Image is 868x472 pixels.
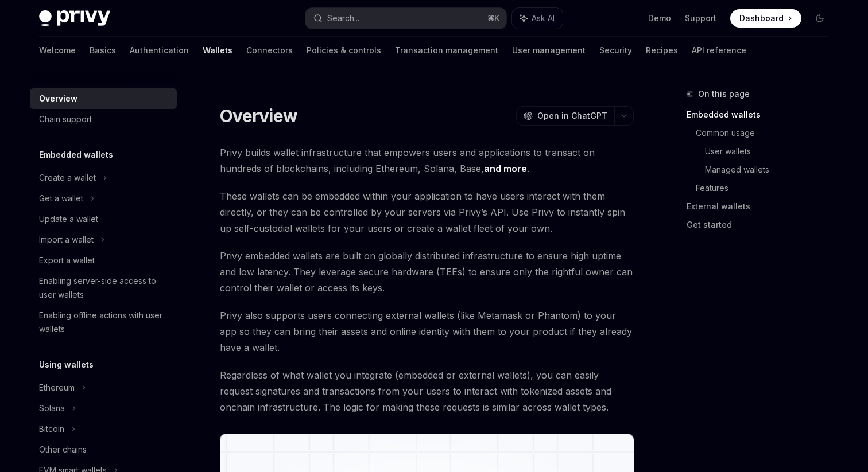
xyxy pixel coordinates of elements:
a: Welcome [39,37,76,64]
div: Import a wallet [39,233,94,247]
div: Enabling server-side access to user wallets [39,274,170,302]
span: Privy embedded wallets are built on globally distributed infrastructure to ensure high uptime and... [220,248,634,296]
div: Enabling offline actions with user wallets [39,309,170,336]
div: Other chains [39,443,87,457]
h5: Using wallets [39,358,94,372]
div: Create a wallet [39,171,96,185]
a: Get started [687,216,838,234]
div: Bitcoin [39,422,64,436]
a: Embedded wallets [687,106,838,124]
div: Solana [39,401,65,415]
div: Overview [39,92,77,106]
a: Security [599,37,632,64]
a: Demo [648,13,671,24]
a: API reference [692,37,746,64]
a: Managed wallets [705,161,838,179]
a: Recipes [646,37,678,64]
a: Wallets [203,37,232,64]
div: Get a wallet [39,192,83,205]
span: These wallets can be embedded within your application to have users interact with them directly, ... [220,188,634,236]
a: and more [484,163,527,175]
span: Privy also supports users connecting external wallets (like Metamask or Phantom) to your app so t... [220,307,634,356]
div: Update a wallet [39,212,98,226]
span: Dashboard [739,13,784,24]
a: Enabling server-side access to user wallets [30,271,177,305]
span: Regardless of what wallet you integrate (embedded or external wallets), you can easily request si... [220,367,634,415]
a: Export a wallet [30,250,177,271]
button: Ask AI [512,8,563,29]
a: Other chains [30,439,177,460]
a: Chain support [30,109,177,130]
img: dark logo [39,10,110,26]
a: Support [685,13,716,24]
button: Search...⌘K [305,8,506,29]
a: Connectors [246,37,293,64]
div: Ethereum [39,381,75,395]
button: Open in ChatGPT [516,106,614,126]
div: Chain support [39,112,92,126]
a: Transaction management [395,37,498,64]
span: ⌘ K [487,14,499,23]
div: Export a wallet [39,253,95,267]
a: Overview [30,88,177,109]
a: User management [512,37,586,64]
a: Basics [90,37,116,64]
div: Search... [327,11,359,25]
span: On this page [698,87,750,101]
h1: Overview [220,106,297,126]
button: Toggle dark mode [811,9,829,28]
a: External wallets [687,197,838,216]
a: Update a wallet [30,209,177,229]
span: Open in ChatGPT [537,110,607,122]
a: Policies & controls [307,37,381,64]
a: User wallets [705,142,838,161]
a: Dashboard [730,9,801,28]
a: Authentication [130,37,189,64]
h5: Embedded wallets [39,148,113,162]
a: Common usage [696,124,838,142]
a: Enabling offline actions with user wallets [30,305,177,340]
a: Features [696,179,838,197]
span: Ask AI [532,13,555,24]
span: Privy builds wallet infrastructure that empowers users and applications to transact on hundreds o... [220,145,634,177]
